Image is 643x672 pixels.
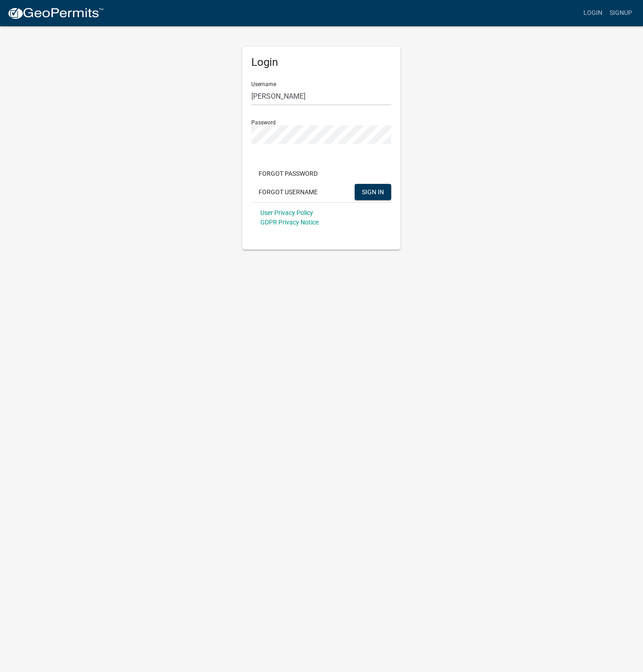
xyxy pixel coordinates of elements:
button: SIGN IN [355,184,391,200]
h5: Login [251,56,391,69]
span: SIGN IN [362,188,384,195]
button: Forgot Password [251,165,325,182]
a: Login [580,5,606,22]
a: GDPR Privacy Notice [260,219,319,226]
a: Signup [606,5,636,22]
button: Forgot Username [251,184,325,200]
a: User Privacy Policy [260,209,313,216]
